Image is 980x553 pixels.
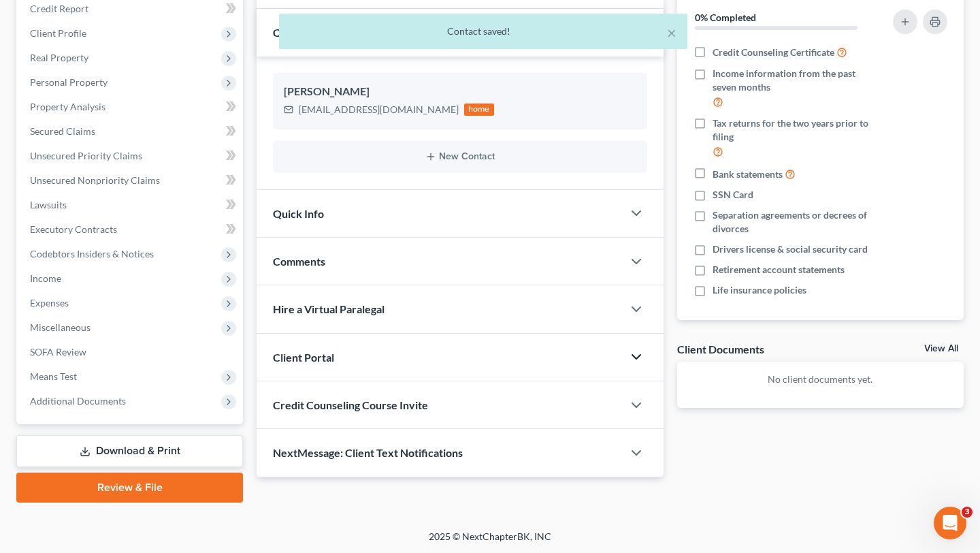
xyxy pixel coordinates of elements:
[19,144,243,168] a: Unsecured Priority Claims
[713,188,753,202] span: SSN Card
[713,116,881,144] span: Tax returns for the two years prior to filing
[30,370,77,382] span: Means Test
[962,507,973,518] span: 3
[273,446,463,459] span: NextMessage: Client Text Notifications
[677,342,764,356] div: Client Documents
[713,263,845,276] span: Retirement account statements
[30,346,86,358] span: SOFA Review
[19,168,243,193] a: Unsecured Nonpriority Claims
[934,507,966,539] iframe: Intercom live chat
[19,217,243,242] a: Executory Contracts
[30,321,91,333] span: Miscellaneous
[695,12,756,23] strong: 0% Completed
[299,103,459,116] div: [EMAIL_ADDRESS][DOMAIN_NAME]
[713,208,881,236] span: Separation agreements or decrees of divorces
[713,283,806,297] span: Life insurance policies
[19,340,243,364] a: SOFA Review
[713,242,868,256] span: Drivers license & social security card
[284,84,636,100] div: [PERSON_NAME]
[30,125,95,137] span: Secured Claims
[19,119,243,144] a: Secured Claims
[30,3,88,14] span: Credit Report
[273,255,325,268] span: Comments
[273,398,428,411] span: Credit Counseling Course Invite
[30,248,154,259] span: Codebtors Insiders & Notices
[464,104,494,116] div: home
[924,344,958,353] a: View All
[30,223,117,235] span: Executory Contracts
[30,174,160,186] span: Unsecured Nonpriority Claims
[16,435,243,467] a: Download & Print
[30,272,61,284] span: Income
[667,25,676,41] button: ×
[30,76,108,88] span: Personal Property
[19,95,243,119] a: Property Analysis
[284,151,636,162] button: New Contact
[30,395,126,407] span: Additional Documents
[688,373,953,386] p: No client documents yet.
[30,199,67,210] span: Lawsuits
[19,193,243,217] a: Lawsuits
[290,25,676,38] div: Contact saved!
[30,101,105,112] span: Property Analysis
[30,297,69,309] span: Expenses
[713,168,783,181] span: Bank statements
[16,473,243,503] a: Review & File
[273,302,385,315] span: Hire a Virtual Paralegal
[273,207,324,220] span: Quick Info
[30,52,88,63] span: Real Property
[713,67,881,94] span: Income information from the past seven months
[273,351,334,364] span: Client Portal
[30,150,142,161] span: Unsecured Priority Claims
